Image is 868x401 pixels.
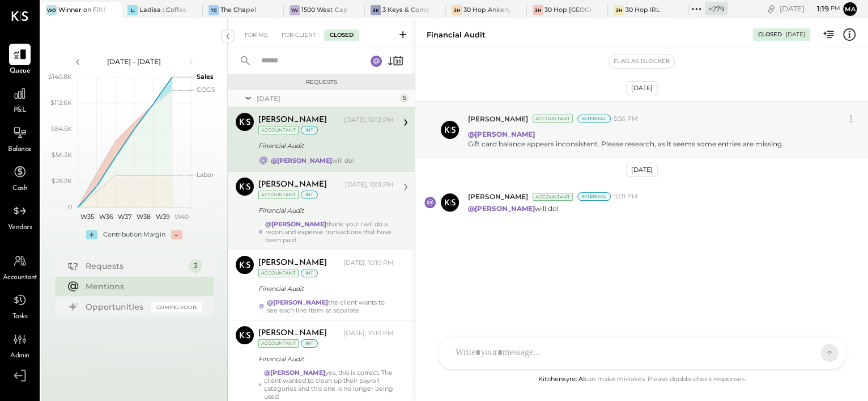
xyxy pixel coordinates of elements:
[209,5,219,15] div: TC
[8,145,32,155] span: Balance
[12,312,28,322] span: Tasks
[468,192,528,201] span: [PERSON_NAME]
[197,171,214,179] text: Labor
[765,3,777,15] div: copy link
[468,204,535,213] strong: @[PERSON_NAME]
[258,126,299,134] div: Accountant
[626,81,658,95] div: [DATE]
[371,5,381,15] div: 3K
[626,163,658,177] div: [DATE]
[452,5,462,15] div: 3H
[174,213,188,221] text: W40
[1,44,39,77] a: Queue
[3,273,37,283] span: Accountant
[705,2,727,15] div: + 279
[1,200,39,233] a: Vendors
[197,73,214,81] text: Sales
[468,204,559,213] p: will do!
[544,6,591,15] div: 30 Hop [GEOGRAPHIC_DATA]
[258,179,327,191] div: [PERSON_NAME]
[103,230,165,239] div: Contribution Margin
[343,259,394,268] div: [DATE], 10:10 PM
[614,5,624,15] div: 3H
[614,192,638,201] span: 10:11 PM
[197,86,215,94] text: COGS
[626,6,660,15] div: 30 Hop IRL
[301,126,318,134] div: int
[258,115,327,126] div: [PERSON_NAME]
[577,192,611,201] div: Internal
[301,269,318,277] div: int
[301,6,348,15] div: 1500 West Capital LP
[257,94,397,103] div: [DATE]
[52,177,72,185] text: $28.2K
[468,130,535,138] strong: @[PERSON_NAME]
[468,114,528,124] span: [PERSON_NAME]
[258,269,299,277] div: Accountant
[258,140,390,151] div: Financial Audit
[265,220,326,228] strong: @[PERSON_NAME]
[533,115,573,123] div: Accountant
[14,105,27,116] span: P&L
[301,339,318,348] div: int
[99,213,113,221] text: W36
[46,5,57,15] div: Wo
[1,289,39,322] a: Tasks
[155,213,169,221] text: W39
[258,205,390,216] div: Financial Audit
[10,66,31,77] span: Queue
[10,351,29,361] span: Admin
[267,298,394,314] div: the client wants to see each line item as separate
[271,157,354,164] div: will do!
[68,203,72,211] text: 0
[1,83,39,116] a: P&L
[58,6,105,15] div: Winner on Fifth LLC
[86,57,182,66] div: [DATE] - [DATE]
[12,184,27,194] span: Cash
[786,31,805,39] div: [DATE]
[758,31,782,39] div: Closed
[239,29,274,41] div: For Me
[290,5,300,15] div: 1W
[780,3,840,14] div: [DATE]
[80,213,93,221] text: W35
[51,125,72,133] text: $84.5K
[382,6,429,15] div: 3 Keys & Company
[533,5,543,15] div: 3H
[806,3,829,14] span: 1 : 19
[468,139,784,149] div: Gift card balance appears inconsistent. Please research, as it seems some entries are missing.
[344,116,394,125] div: [DATE], 10:12 PM
[50,99,72,107] text: $112.6K
[48,73,72,81] text: $140.8K
[463,6,510,15] div: 30 Hop Ankeny
[427,29,486,40] div: Financial Audit
[577,115,611,123] div: Internal
[189,259,202,273] div: 3
[843,2,857,16] button: Ma
[324,29,359,41] div: Closed
[233,78,409,86] div: Requests
[8,223,32,233] span: Vendors
[831,5,840,12] span: pm
[614,115,638,124] span: 5:56 PM
[343,329,394,338] div: [DATE], 10:10 PM
[271,157,332,164] strong: @[PERSON_NAME]
[258,283,390,294] div: Financial Audit
[1,122,39,155] a: Balance
[265,220,394,244] div: thank you! I wll do a recon and expense transactions that have been paid
[151,302,202,313] div: Coming Soon
[258,191,299,199] div: Accountant
[1,250,39,283] a: Accountant
[399,94,409,103] div: 5
[301,191,318,199] div: int
[609,54,674,68] button: Flag as Blocker
[137,213,151,221] text: W38
[276,29,322,41] div: For Client
[86,301,146,313] div: Opportunities
[533,193,573,201] div: Accountant
[345,180,394,189] div: [DATE], 10:11 PM
[52,151,72,159] text: $56.3K
[139,6,186,15] div: Ladisa : Coffee at Lola's
[86,260,183,272] div: Requests
[1,161,39,194] a: Cash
